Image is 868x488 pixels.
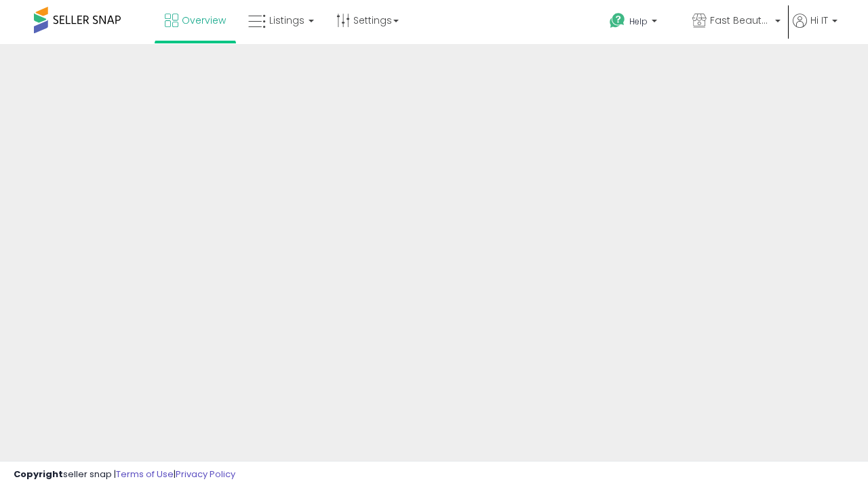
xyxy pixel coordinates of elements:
[176,468,235,481] a: Privacy Policy
[14,468,63,481] strong: Copyright
[609,12,626,29] i: Get Help
[810,14,828,27] span: Hi IT
[14,468,235,481] div: seller snap | |
[116,468,174,481] a: Terms of Use
[182,14,226,27] span: Overview
[793,14,837,44] a: Hi IT
[710,14,771,27] span: Fast Beauty ([GEOGRAPHIC_DATA])
[629,16,648,27] span: Help
[599,2,680,44] a: Help
[269,14,304,27] span: Listings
